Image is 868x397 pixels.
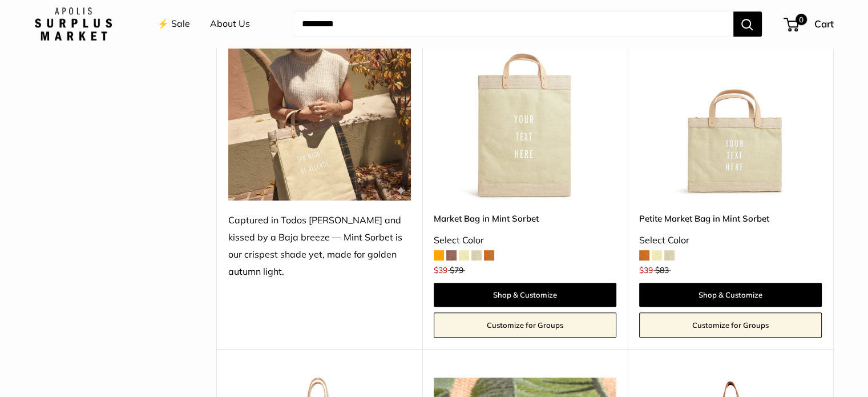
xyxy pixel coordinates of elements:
img: Petite Market Bag in Mint Sorbet [639,18,822,200]
a: Shop & Customize [434,283,616,307]
button: Search [733,11,762,37]
div: Select Color [434,232,616,249]
span: $39 [434,265,447,275]
a: Market Bag in Mint Sorbet [434,212,616,225]
a: Petite Market Bag in Mint Sorbet [639,212,822,225]
a: Market Bag in Mint SorbetMarket Bag in Mint Sorbet [434,18,616,200]
div: Captured in Todos [PERSON_NAME] and kissed by a Baja breeze — Mint Sorbet is our crispest shade y... [228,212,411,280]
a: Shop & Customize [639,283,822,307]
a: ⚡️ Sale [158,15,190,33]
a: 0 Cart [785,15,834,33]
span: 0 [795,14,806,25]
a: Petite Market Bag in Mint SorbetPetite Market Bag in Mint Sorbet [639,18,822,200]
a: Customize for Groups [434,312,616,338]
img: Captured in Todos Santos and kissed by a Baja breeze — Mint Sorbet is our crispest shade yet, mad... [228,18,411,200]
a: Customize for Groups [639,312,822,338]
img: Apolis: Surplus Market [35,7,112,41]
div: Select Color [639,232,822,249]
a: About Us [210,15,250,33]
span: Cart [814,18,834,30]
input: Search... [293,11,733,37]
span: $79 [450,265,463,275]
img: Market Bag in Mint Sorbet [434,18,616,200]
span: $39 [639,265,653,275]
span: $83 [655,265,669,275]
